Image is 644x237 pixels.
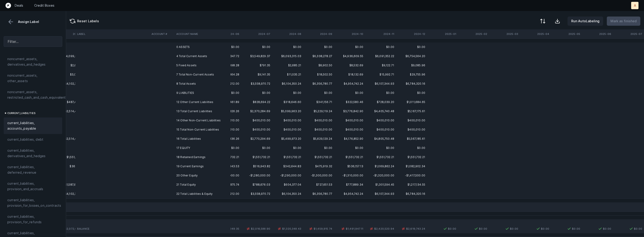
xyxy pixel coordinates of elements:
[75,224,150,233] td: Balance
[272,88,303,98] td: $0.00
[365,153,396,162] td: $1,551,732.21
[66,17,103,26] button: Reset Labels
[303,107,334,116] td: $5,229,119.24
[241,88,272,98] td: $0.00
[174,143,231,153] td: 17 EQUITY
[7,89,67,100] span: noncurrent_assets, restricted_cash_and_cash_equivalents
[34,3,54,8] p: Credit Boxes
[303,125,334,134] td: $400,010.00
[334,171,365,180] td: -$1,310,000.00
[303,70,334,79] td: $18,502.50
[396,42,427,52] td: $0.00
[272,134,303,143] td: $5,499,973.20
[610,18,637,24] p: Mark as finished
[55,107,86,116] td: $2,514,485.50
[241,116,272,125] td: $400,010.00
[272,162,303,171] td: $342,644.83
[272,61,303,70] td: $2,685.21
[55,116,86,125] td: $0.00
[174,29,231,39] th: Account Name
[272,180,303,189] td: $604,377.04
[334,143,365,153] td: $0.00
[174,153,231,162] td: 18 Retained Earnings
[334,52,365,61] td: $4,936,609.55
[334,79,365,88] td: $4,954,742.24
[174,88,231,98] td: 9 LIABILITIES
[303,116,334,125] td: $400,010.00
[174,70,231,79] td: 7 Total Non-Current Assets
[303,52,334,61] td: $6,338,278.27
[365,125,396,134] td: $400,010.00
[365,116,396,125] td: $400,010.00
[535,226,541,231] img: 7413b82b75c0d00168ab4a076994095f.svg
[551,224,582,233] td: $0.00
[458,224,489,233] td: $0.00
[303,180,334,189] td: $727,651.53
[55,153,86,162] td: $1,551,732.21
[396,61,427,70] td: $9,085.96
[7,197,61,208] span: current_liabilities, provision_for_losses_on_contracts
[55,79,86,88] td: $4,102,355.46
[396,79,427,88] td: $6,784,320.16
[334,116,365,125] td: $400,010.00
[174,98,231,107] td: 12 Other Current Liabilities
[174,125,231,134] td: 15 Total Non-Current Liabilities
[396,107,427,116] td: $5,167,175.61
[365,134,396,143] td: $4,805,750.48
[396,153,427,162] td: $1,551,732.21
[241,29,272,39] th: 2024-07
[7,56,59,67] span: noncurrent_assets, derivatives_and_hedges
[174,189,231,198] td: 22 Total Liabilities & Equity
[7,181,59,192] span: current_liabilities, provision_and_accruals
[568,17,603,26] button: Run AutoLabeling
[75,29,150,39] th: Label
[241,42,272,52] td: $0.00
[365,79,396,88] td: $6,107,344.93
[7,164,59,175] span: current_liabilities, deferred_revenue
[396,98,427,107] td: $1,011,684.65
[520,224,551,233] td: $0.00
[334,125,365,134] td: $400,010.00
[303,153,334,162] td: $1,551,732.21
[174,171,231,180] td: 20 Other Equity
[365,61,396,70] td: $9,122.71
[340,226,346,231] img: 2d4cea4e0e7287338f84d783c1d74d81.svg
[607,17,640,26] button: Mark as finished
[55,189,86,198] td: $4,102,355.46
[365,189,396,198] td: $6,107,344.93
[7,73,59,84] span: noncurrent_assets, other_assets
[7,214,59,225] span: current_liabilities, provision_for_refunds
[427,29,458,39] th: 2025-01
[365,42,396,52] td: $0.00
[241,107,272,116] td: $2,370,284.69
[396,143,427,153] td: $0.00
[174,61,231,70] td: 5 Fixed Assets
[55,180,86,189] td: $1,587,869.96
[365,180,396,189] td: $1,301,594.45
[365,107,396,116] td: $4,405,740.48
[55,224,86,233] td: $2,072,682.47
[174,134,231,143] td: 16 Total Liabilities
[613,224,644,233] td: $0.00
[334,153,365,162] td: $1,551,732.21
[241,134,272,143] td: $2,770,294.69
[241,180,272,189] td: $788,676.03
[241,143,272,153] td: $0.00
[334,98,365,107] td: $322,580.46
[55,125,86,134] td: $0.00
[303,29,334,39] th: 2024-09
[150,29,174,39] th: Account #
[303,224,334,233] td: $1,459,915.74
[303,98,334,107] td: $341,156.71
[303,42,334,52] td: $0.00
[272,98,303,107] td: $318,646.60
[55,143,86,153] td: $0.00
[308,226,314,231] img: 2d4cea4e0e7287338f84d783c1d74d81.svg
[303,79,334,88] td: $6,356,780.77
[334,61,365,70] td: $8,532.69
[303,171,334,180] td: -$1,300,000.00
[597,226,603,231] img: 7413b82b75c0d00168ab4a076994095f.svg
[396,116,427,125] td: $400,010.00
[365,29,396,39] th: 2024-11
[174,52,231,61] td: 4 Total Current Assets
